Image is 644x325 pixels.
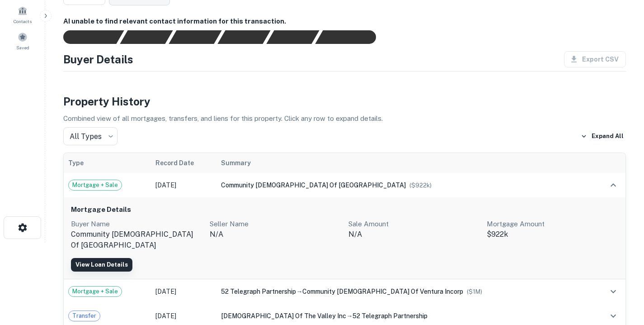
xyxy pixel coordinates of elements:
a: Saved [3,29,42,53]
span: Mortgage + Sale [69,181,122,190]
span: 52 telegraph partnership [353,312,428,320]
button: expand row [606,308,621,324]
div: AI fulfillment process complete. [315,30,387,44]
div: All Types [63,127,118,145]
p: Buyer Name [71,219,202,229]
th: Type [64,153,151,173]
div: → [221,311,587,321]
div: Documents found, AI parsing details... [169,30,221,44]
div: → [221,287,587,296]
p: Sale Amount [348,219,480,229]
th: Record Date [151,153,217,173]
iframe: Chat Widget [599,253,644,296]
span: [DEMOGRAPHIC_DATA] of the valley inc [221,312,346,320]
span: ($ 1M ) [467,288,482,295]
div: Your request is received and processing... [120,30,173,44]
span: 52 telegraph partnership [221,288,296,295]
td: [DATE] [151,279,217,304]
span: Saved [16,44,29,51]
p: Combined view of all mortgages, transfers, and liens for this property. Click any row to expand d... [63,113,626,124]
p: n/a [210,229,341,240]
span: ($ 922k ) [409,182,432,189]
a: Contacts [3,2,42,27]
h6: AI unable to find relevant contact information for this transaction. [63,16,626,27]
p: community [DEMOGRAPHIC_DATA] of [GEOGRAPHIC_DATA] [71,229,202,251]
p: N/A [348,229,480,240]
button: expand row [606,177,621,193]
a: View Loan Details [71,258,132,272]
h4: Property History [63,93,626,110]
span: Mortgage + Sale [69,287,122,296]
h4: Buyer Details [63,51,133,67]
span: Transfer [69,311,100,320]
span: community [DEMOGRAPHIC_DATA] of ventura incorp [302,288,463,295]
th: Summary [216,153,592,173]
span: Contacts [14,18,32,25]
p: $922k [487,229,618,240]
p: Seller Name [210,219,341,229]
button: Expand All [578,129,626,143]
div: Sending borrower request to AI... [52,30,120,44]
span: community [DEMOGRAPHIC_DATA] of [GEOGRAPHIC_DATA] [221,182,406,189]
div: Principals found, still searching for contact information. This may take time... [266,30,319,44]
td: [DATE] [151,173,217,197]
div: Principals found, AI now looking for contact information... [217,30,270,44]
h6: Mortgage Details [71,205,618,215]
p: Mortgage Amount [487,219,618,229]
